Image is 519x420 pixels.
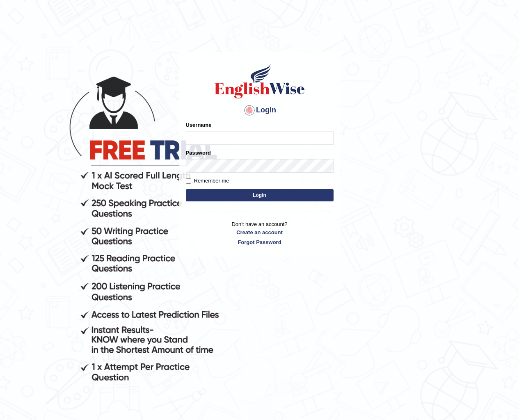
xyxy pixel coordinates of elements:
p: Don't have an account? [186,220,334,246]
a: Create an account [186,228,334,236]
h4: Login [186,104,334,117]
button: Login [186,189,334,201]
a: Forgot Password [186,238,334,246]
img: Logo of English Wise sign in for intelligent practice with AI [213,63,306,100]
label: Remember me [186,177,229,185]
input: Remember me [186,178,191,184]
label: Password [186,149,211,157]
label: Username [186,121,212,129]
